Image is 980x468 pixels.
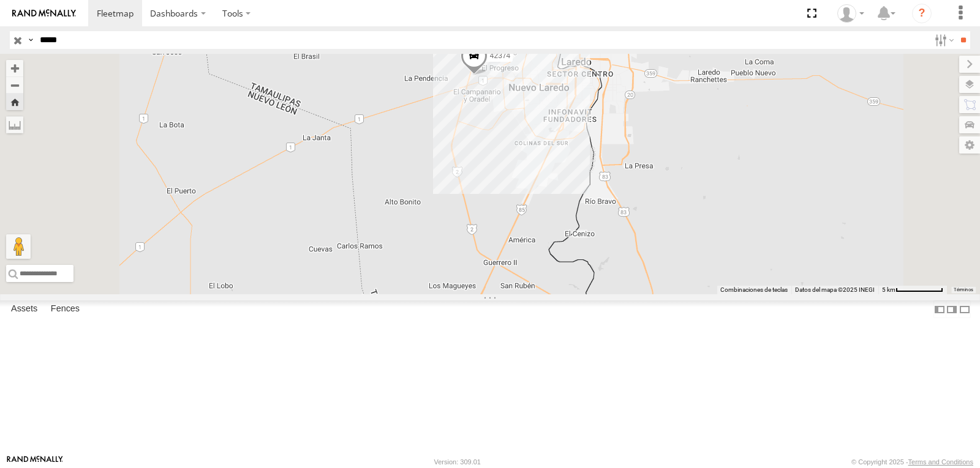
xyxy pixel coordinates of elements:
[45,301,86,318] label: Fences
[7,456,63,468] a: Visit our Website
[930,31,956,49] label: Search Filter Options
[878,286,947,294] button: Escala del mapa: 5 km por 74 píxeles
[908,458,973,466] a: Terms and Conditions
[851,458,973,466] div: © Copyright 2025 -
[912,4,932,23] i: ?
[490,51,510,60] span: 42374
[882,286,895,293] span: 5 km
[26,31,36,49] label: Search Query
[833,4,869,23] div: Miguel Cantu
[795,286,875,293] span: Datos del mapa ©2025 INEGI
[6,116,23,133] label: Measure
[434,458,481,466] div: Version: 309.01
[954,288,973,292] a: Términos (se abre en una nueva pestaña)
[6,234,31,259] button: Arrastra al hombrecito al mapa para abrir Street View
[959,136,980,154] label: Map Settings
[946,300,958,318] label: Dock Summary Table to the Right
[5,301,43,318] label: Assets
[6,94,23,110] button: Zoom Home
[959,300,971,318] label: Hide Summary Table
[6,60,23,76] button: Zoom in
[933,300,946,318] label: Dock Summary Table to the Left
[720,286,788,294] button: Combinaciones de teclas
[6,76,23,94] button: Zoom out
[12,9,76,18] img: rand-logo.svg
